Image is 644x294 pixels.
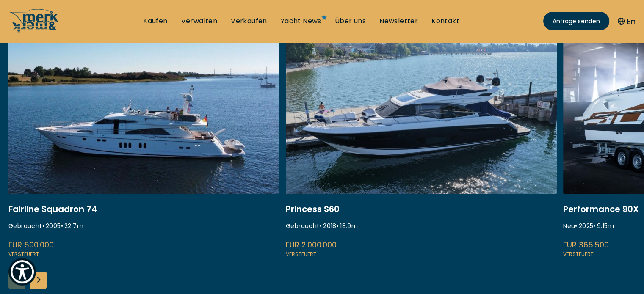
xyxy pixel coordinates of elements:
a: Yacht News [281,16,321,26]
a: Anfrage senden [543,12,609,30]
a: Verkaufen [231,16,267,26]
button: En [618,16,636,27]
a: Kontakt [431,16,459,26]
a: Newsletter [379,16,418,26]
a: Über uns [335,16,366,26]
span: Anfrage senden [553,17,600,26]
a: Verwalten [181,16,218,26]
a: Kaufen [143,16,167,26]
button: Show Accessibility Preferences [8,258,36,286]
div: Next slide [30,272,47,289]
